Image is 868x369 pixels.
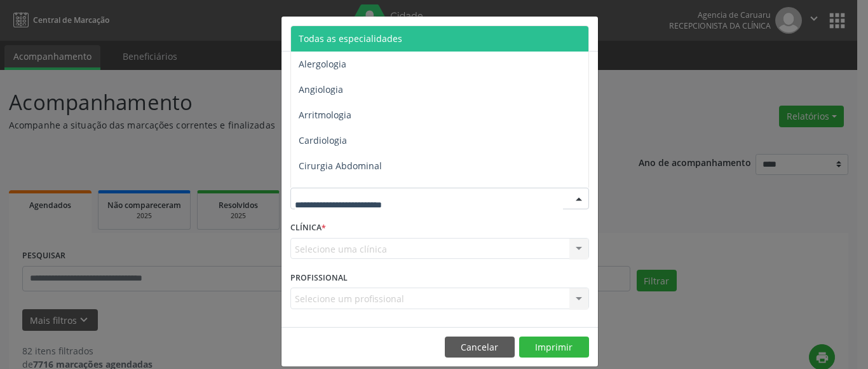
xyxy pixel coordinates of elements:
[299,58,346,70] span: Alergologia
[299,32,402,45] span: Todas as especialidades
[299,185,377,197] span: Cirurgia Bariatrica
[290,25,436,42] h5: Relatório de agendamentos
[445,337,515,358] button: Cancelar
[299,134,347,146] span: Cardiologia
[573,17,598,48] button: Close
[290,218,326,238] label: CLÍNICA
[519,337,589,358] button: Imprimir
[290,268,348,288] label: PROFISSIONAL
[299,160,382,172] span: Cirurgia Abdominal
[299,83,343,95] span: Angiologia
[299,109,351,121] span: Arritmologia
